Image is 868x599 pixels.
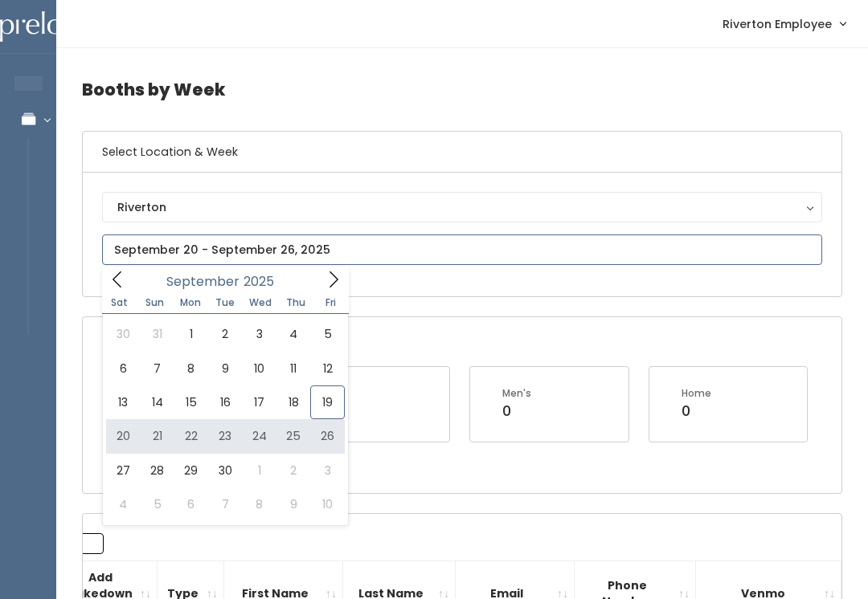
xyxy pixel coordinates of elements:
div: Men's [502,386,531,401]
span: September 28, 2025 [140,454,174,487]
span: September 25, 2025 [276,419,310,453]
span: September 12, 2025 [310,352,344,385]
span: August 30, 2025 [106,317,140,351]
span: August 31, 2025 [140,317,174,351]
span: October 1, 2025 [243,454,276,487]
span: September 18, 2025 [276,385,310,419]
span: Riverton Employee [723,15,832,33]
span: Sun [137,298,173,308]
a: Riverton Employee [706,6,862,41]
span: September 1, 2025 [174,317,208,351]
span: September 20, 2025 [106,419,140,453]
span: October 4, 2025 [106,487,140,521]
span: September 24, 2025 [243,419,276,453]
span: October 2, 2025 [276,454,310,487]
span: Fri [313,298,349,308]
span: Sat [102,298,137,308]
button: Riverton [102,192,822,222]
span: September 21, 2025 [140,419,174,453]
span: September 10, 2025 [243,352,276,385]
span: September 4, 2025 [276,317,310,351]
span: September 29, 2025 [174,454,208,487]
input: September 20 - September 26, 2025 [102,234,822,265]
span: September 3, 2025 [243,317,276,351]
span: September 5, 2025 [310,317,344,351]
span: September 17, 2025 [243,385,276,419]
div: 0 [502,401,531,422]
span: September 2, 2025 [208,317,242,351]
span: September 26, 2025 [310,419,344,453]
input: Year [240,271,288,291]
span: October 9, 2025 [276,487,310,521]
span: September 16, 2025 [208,385,242,419]
span: Tue [207,298,243,308]
span: October 5, 2025 [140,487,174,521]
span: September 19, 2025 [310,385,344,419]
span: October 8, 2025 [243,487,276,521]
span: September 27, 2025 [106,454,140,487]
span: September 23, 2025 [208,419,242,453]
div: 0 [682,401,711,422]
span: September 8, 2025 [174,352,208,385]
span: October 3, 2025 [310,454,344,487]
span: September 11, 2025 [276,352,310,385]
span: Thu [278,298,313,308]
span: September 22, 2025 [174,419,208,453]
div: Riverton [117,198,807,216]
span: September 14, 2025 [140,385,174,419]
span: Mon [173,298,208,308]
span: September 15, 2025 [174,385,208,419]
span: September [166,275,240,288]
span: October 6, 2025 [174,487,208,521]
span: October 10, 2025 [310,487,344,521]
div: Home [682,386,711,401]
span: October 7, 2025 [208,487,242,521]
span: September 30, 2025 [208,454,242,487]
span: Wed [243,298,278,308]
span: September 9, 2025 [208,352,242,385]
h6: Select Location & Week [83,132,841,173]
h4: Booths by Week [82,67,842,112]
span: September 7, 2025 [140,352,174,385]
span: September 13, 2025 [106,385,140,419]
span: September 6, 2025 [106,352,140,385]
